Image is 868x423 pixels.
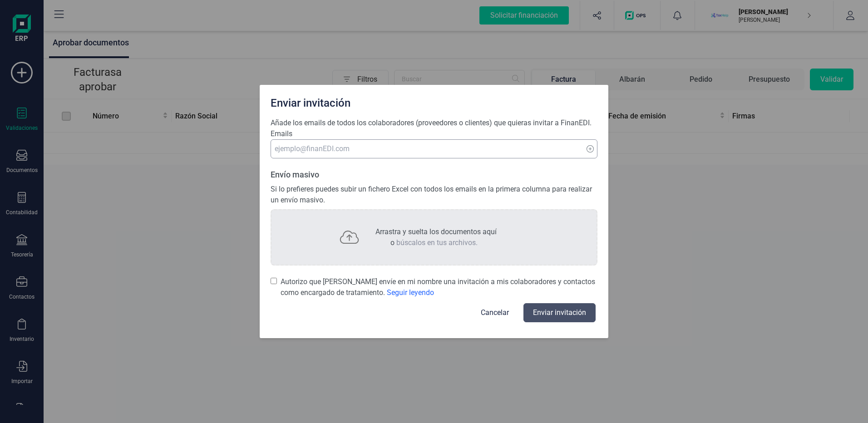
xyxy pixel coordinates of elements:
[267,92,601,110] div: Enviar invitación
[271,169,597,180] p: Envío masivo
[271,209,597,265] div: Arrastra y suelta los documentos aquío búscalos en tus archivos.
[271,139,597,158] input: ejemplo@finanEDI.com
[387,288,434,297] span: Seguir leyendo
[396,238,478,247] span: búscalos en tus archivos.
[271,276,277,285] input: Autorizo que [PERSON_NAME] envíe en mi nombre una invitación a mis colaboradores y contactos como...
[271,118,597,128] p: Añade los emails de todos los colaboradores (proveedores o clientes) que quieras invitar a FinanEDI.
[375,227,497,247] span: Arrastra y suelta los documentos aquí o
[271,129,292,138] span: Emails
[271,184,597,206] p: Si lo prefieres puedes subir un fichero Excel con todos los emails en la primera columna para rea...
[470,302,520,324] button: Cancelar
[281,276,598,298] span: Autorizo que [PERSON_NAME] envíe en mi nombre una invitación a mis colaboradores y contactos como...
[523,303,596,322] button: Enviar invitación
